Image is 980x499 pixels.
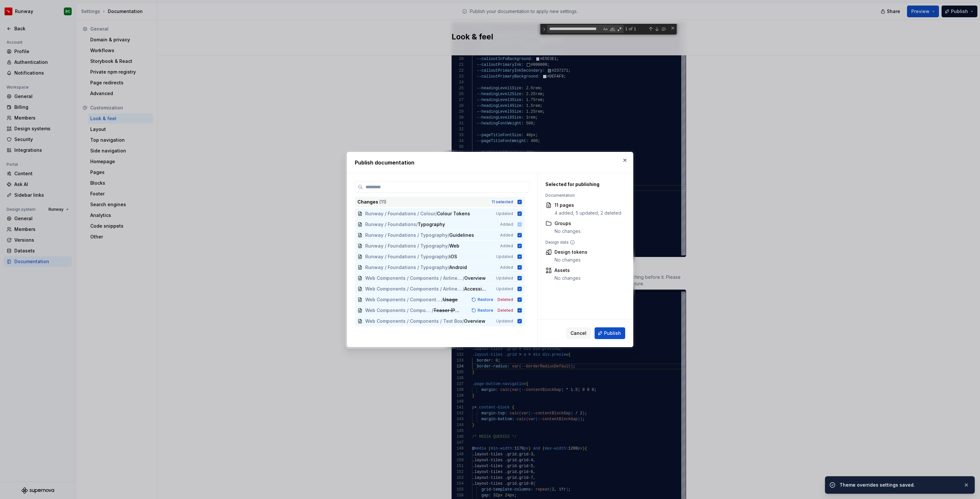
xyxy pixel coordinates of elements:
[500,233,513,238] span: Added
[448,232,449,238] span: /
[355,159,625,166] h2: Publish documentation
[448,243,449,249] span: /
[555,210,621,216] div: 4 added, 5 updated, 2 deleted
[365,243,448,249] span: Runway / Foundations / Typography
[462,318,464,324] span: /
[449,264,467,271] span: Android
[365,318,462,324] span: Web Components / Components / Text Box
[555,249,587,255] div: Design tokens
[365,210,435,217] span: Runway / Foundations / Colour
[448,253,449,260] span: /
[566,327,591,339] button: Cancel
[500,265,513,270] span: Added
[496,286,513,292] span: Updated
[464,318,485,324] span: Overview
[840,482,958,488] div: Theme overrides settings saved.
[496,319,513,324] span: Updated
[545,181,622,188] div: Selected for publishing
[435,210,437,217] span: /
[545,193,622,198] div: Documentation
[365,232,448,238] span: Runway / Foundations / Typography
[463,275,464,281] span: /
[441,296,443,303] span: /
[496,254,513,259] span: Updated
[433,307,461,314] span: Teaser (POC)
[449,232,474,238] span: Guidelines
[555,267,581,274] div: Assets
[555,275,581,281] div: No changes
[469,296,496,303] button: Restore
[365,275,463,281] span: Web Components / Components / Airline Tails Lockup
[604,330,621,336] span: Publish
[365,264,448,271] span: Runway / Foundations / Typography
[570,330,586,336] span: Cancel
[595,327,625,339] button: Publish
[555,220,581,227] div: Groups
[437,210,470,217] span: Colour Tokens
[448,264,449,271] span: /
[478,297,493,302] span: Restore
[469,307,496,314] button: Restore
[496,211,513,216] span: Updated
[357,199,488,205] div: Changes
[464,286,487,292] span: Accessibility
[555,257,587,263] div: No changes
[365,296,441,303] span: Web Components / Components / Footer Light
[545,240,622,245] div: Design data
[497,308,513,313] span: Deleted
[555,228,581,235] div: No changes
[449,243,462,249] span: Web
[379,199,386,205] span: ( 11 )
[496,276,513,281] span: Updated
[478,308,493,313] span: Restore
[497,297,513,302] span: Deleted
[464,275,486,281] span: Overview
[365,286,463,292] span: Web Components / Components / Airline Tails Lockup
[449,253,462,260] span: iOS
[365,253,448,260] span: Runway / Foundations / Typography
[365,307,432,314] span: Web Components / Components
[432,307,433,314] span: /
[443,296,458,303] span: Usage
[555,202,621,208] div: 11 pages
[492,199,513,205] div: 11 selected
[500,243,513,249] span: Added
[463,286,464,292] span: /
